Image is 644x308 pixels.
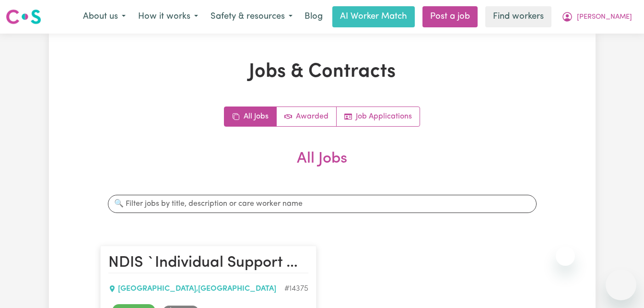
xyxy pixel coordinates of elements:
[100,150,544,183] h2: All Jobs
[277,107,337,126] a: Active jobs
[337,107,420,126] a: Job applications
[132,7,204,27] button: How it works
[108,195,537,213] input: 🔍 Filter jobs by title, description or care worker name
[6,6,41,28] a: Careseekers logo
[422,6,478,27] a: Post a job
[485,6,551,27] a: Find workers
[6,8,41,25] img: Careseekers logo
[556,247,575,266] iframe: Close message
[284,283,308,295] div: Job ID #14375
[77,7,132,27] button: About us
[108,254,308,273] h2: NDIS `Individual Support Worker - North Ipswich
[577,12,632,23] span: [PERSON_NAME]
[224,107,277,126] a: All jobs
[100,60,544,83] h1: Jobs & Contracts
[108,283,284,295] div: [GEOGRAPHIC_DATA] , [GEOGRAPHIC_DATA]
[555,7,638,27] button: My Account
[299,6,328,27] a: Blog
[332,6,415,27] a: AI Worker Match
[204,7,299,27] button: Safety & resources
[606,270,636,300] iframe: Button to launch messaging window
